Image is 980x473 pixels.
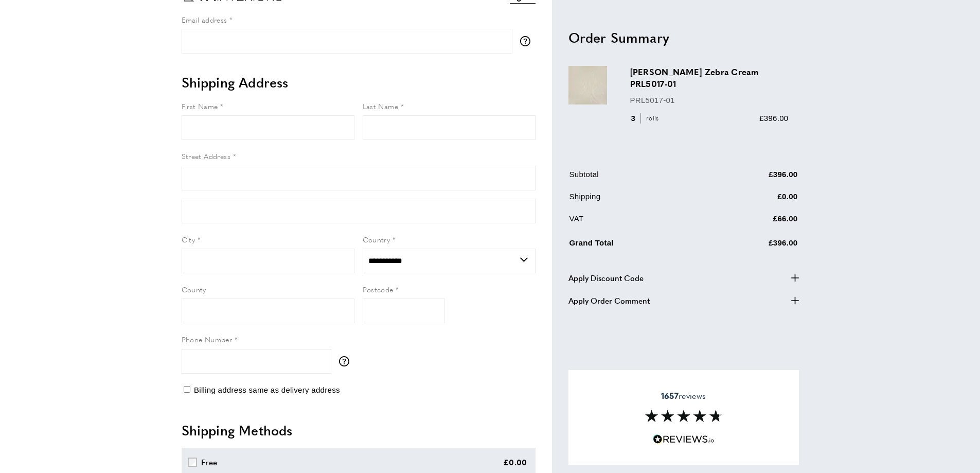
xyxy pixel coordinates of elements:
span: £396.00 [759,113,788,122]
span: Email address [182,14,227,25]
span: rolls [640,113,662,123]
span: reviews [661,391,706,401]
span: City [182,234,195,244]
strong: 1657 [661,390,679,401]
input: Billing address same as delivery address [184,386,190,393]
td: £0.00 [708,190,798,210]
h3: [PERSON_NAME] Zebra Cream PRL5017-01 [630,66,789,90]
img: Bartlett Zebra Cream PRL5017-01 [568,66,607,104]
td: £396.00 [708,168,798,188]
span: Last Name [363,101,399,111]
div: 3 [630,112,663,124]
td: VAT [569,212,707,232]
span: Phone Number [182,334,233,344]
div: Free [201,456,217,468]
td: Subtotal [569,168,707,188]
p: PRL5017-01 [630,94,789,106]
td: £396.00 [708,234,798,256]
span: Billing address same as delivery address [194,386,340,394]
td: £66.00 [708,212,798,232]
h2: Shipping Methods [182,421,536,440]
span: County [182,284,206,294]
div: £0.00 [503,456,527,468]
td: Shipping [569,190,707,210]
button: More information [339,356,354,366]
img: Reviews section [645,410,722,422]
span: Apply Order Comment [568,294,650,306]
span: Apply Discount Code [568,271,644,284]
button: More information [520,36,536,46]
span: Street Address [182,151,231,161]
img: Reviews.io 5 stars [653,434,715,444]
td: Grand Total [569,234,707,256]
span: Postcode [363,284,394,294]
span: First Name [182,101,218,111]
h2: Order Summary [568,28,799,46]
h2: Shipping Address [182,73,536,92]
span: Country [363,234,390,244]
